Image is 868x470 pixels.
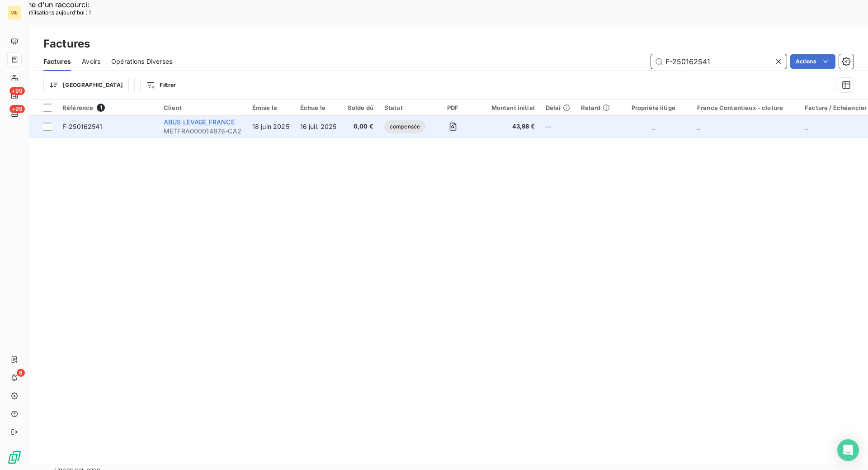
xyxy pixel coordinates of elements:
[17,369,25,377] span: 6
[481,104,535,111] div: Montant initial
[43,57,71,66] span: Factures
[651,54,787,69] input: Rechercher
[348,122,373,131] span: 0,00 €
[247,116,295,138] td: 18 juin 2025
[837,439,859,461] div: Open Intercom Messenger
[252,104,289,111] div: Émise le
[43,36,90,52] h3: Factures
[164,127,241,136] span: METFRA000014878-CA2
[82,57,100,66] span: Avoirs
[97,104,105,112] span: 1
[805,123,807,130] span: _
[300,104,337,111] div: Échue le
[540,116,576,138] td: --
[697,104,794,111] div: France Contentieux - cloture
[164,118,235,126] span: ABUS LEVAGE FRANCE
[9,87,25,95] span: +99
[621,104,686,111] div: Propriété litige
[348,104,373,111] div: Solde dû
[652,123,655,130] span: _
[546,104,570,111] div: Délai
[436,104,469,111] div: PDF
[384,120,425,133] span: compensée
[697,123,700,130] span: _
[384,104,425,111] div: Statut
[62,104,93,111] span: Référence
[7,450,22,465] img: Logo LeanPay
[481,122,535,131] span: 43,88 €
[581,104,610,111] div: Retard
[111,57,172,66] span: Opérations Diverses
[62,123,103,130] span: F-250162541
[9,105,25,113] span: +99
[140,78,182,92] button: Filtrer
[43,78,129,92] button: [GEOGRAPHIC_DATA]
[790,54,835,69] button: Actions
[164,104,241,111] div: Client
[295,116,342,138] td: 16 juil. 2025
